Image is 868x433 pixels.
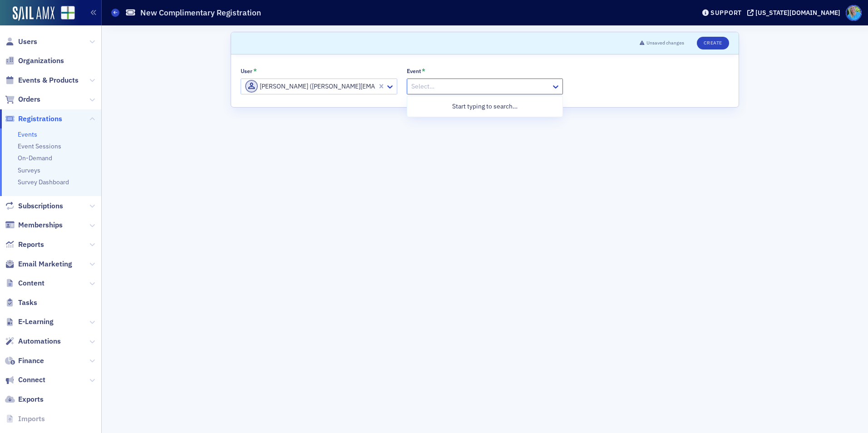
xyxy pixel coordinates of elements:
[5,259,72,269] a: Email Marketing
[5,114,62,124] a: Registrations
[5,220,63,230] a: Memberships
[5,356,44,366] a: Finance
[18,356,44,366] span: Finance
[18,130,37,138] a: Events
[755,9,840,17] div: [US_STATE][DOMAIN_NAME]
[253,67,257,75] abbr: This field is required
[245,80,375,93] div: [PERSON_NAME] ([PERSON_NAME][EMAIL_ADDRESS][PERSON_NAME][DOMAIN_NAME])
[18,75,79,85] span: Events & Products
[422,67,425,75] abbr: This field is required
[18,240,44,250] span: Reports
[18,220,63,230] span: Memberships
[5,336,61,346] a: Automations
[747,10,843,16] button: [US_STATE][DOMAIN_NAME]
[18,201,63,211] span: Subscriptions
[140,7,261,18] h1: New Complimentary Registration
[5,240,44,250] a: Reports
[5,94,40,104] a: Orders
[5,375,45,385] a: Connect
[5,278,44,288] a: Content
[18,178,69,186] a: Survey Dashboard
[5,298,37,308] a: Tasks
[18,278,44,288] span: Content
[18,375,45,385] span: Connect
[646,39,684,47] span: Unsaved changes
[18,336,61,346] span: Automations
[54,6,75,21] a: View Homepage
[846,5,862,21] span: Profile
[697,37,729,49] button: Create
[5,37,37,47] a: Users
[18,166,40,174] a: Surveys
[18,114,62,124] span: Registrations
[18,414,45,424] span: Imports
[5,56,64,66] a: Organizations
[18,37,37,47] span: Users
[18,142,61,150] a: Event Sessions
[18,94,40,104] span: Orders
[5,201,63,211] a: Subscriptions
[13,6,54,21] img: SailAMX
[18,317,54,327] span: E-Learning
[5,414,45,424] a: Imports
[407,68,421,74] div: Event
[5,75,79,85] a: Events & Products
[18,394,44,404] span: Exports
[407,98,563,115] div: Start typing to search…
[18,259,72,269] span: Email Marketing
[18,298,37,308] span: Tasks
[710,9,742,17] div: Support
[5,394,44,404] a: Exports
[241,68,252,74] div: User
[18,154,52,162] a: On-Demand
[61,6,75,20] img: SailAMX
[5,317,54,327] a: E-Learning
[18,56,64,66] span: Organizations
